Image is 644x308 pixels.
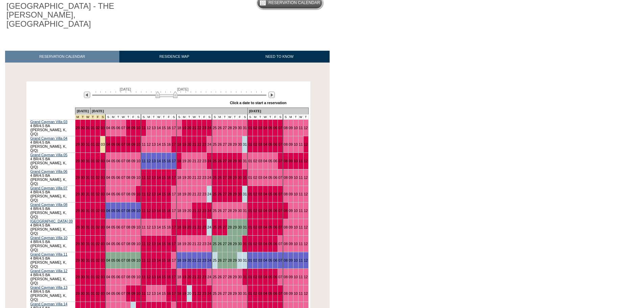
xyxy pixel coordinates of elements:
a: 05 [111,159,115,163]
a: 21 [192,175,196,180]
a: 01 [248,192,252,196]
a: 25 [213,126,217,130]
a: 04 [263,142,267,146]
a: 02 [253,142,257,146]
a: 07 [121,126,125,130]
a: 09 [289,142,293,146]
a: 15 [162,192,166,196]
a: 19 [182,142,186,146]
a: 20 [187,126,191,130]
a: 31 [86,225,90,229]
a: 07 [121,225,125,229]
a: 24 [207,175,211,180]
a: 07 [121,209,125,213]
a: 04 [106,209,110,213]
a: 06 [116,225,120,229]
a: 22 [197,175,201,180]
a: 18 [177,175,181,180]
a: 01 [248,159,252,163]
a: 09 [289,192,293,196]
a: 12 [147,142,151,146]
a: 03 [258,175,262,180]
a: 02 [96,225,100,229]
a: 01 [91,225,95,229]
a: 23 [202,126,206,130]
a: 31 [86,175,90,180]
a: 07 [278,126,282,130]
a: 08 [284,175,288,180]
a: 08 [284,159,288,163]
a: 07 [121,159,125,163]
a: 27 [223,192,227,196]
a: 03 [258,192,262,196]
a: 09 [289,159,293,163]
a: 16 [167,175,171,180]
a: RESERVATION CALENDAR [5,51,119,63]
a: 21 [192,192,196,196]
a: 10 [294,159,298,163]
a: 31 [86,159,90,163]
a: 06 [116,126,120,130]
a: 02 [96,159,100,163]
a: 20 [187,159,191,163]
a: 31 [86,126,90,130]
a: Grand Cayman Villa 07 [30,186,68,190]
a: 12 [304,126,308,130]
a: 11 [299,209,303,213]
a: 11 [299,175,303,180]
a: 08 [126,142,130,146]
a: 31 [86,142,90,146]
a: 29 [233,126,237,130]
a: 14 [157,209,161,213]
a: 03 [101,159,105,163]
a: 06 [273,192,277,196]
a: 03 [101,192,105,196]
a: 04 [263,192,267,196]
a: 29 [76,192,80,196]
a: 05 [111,175,115,180]
a: 02 [253,126,257,130]
a: 14 [157,126,161,130]
a: 06 [116,175,120,180]
a: 06 [273,175,277,180]
a: 23 [202,142,206,146]
a: 29 [76,209,80,213]
a: 30 [81,126,85,130]
a: 13 [152,142,156,146]
a: 31 [243,192,247,196]
a: 14 [157,142,161,146]
a: 06 [273,159,277,163]
a: 02 [96,175,100,180]
a: [GEOGRAPHIC_DATA] 09 [30,219,73,223]
a: 15 [162,175,166,180]
a: 05 [111,225,115,229]
a: 29 [233,142,237,146]
a: 14 [157,192,161,196]
a: 02 [96,142,100,146]
a: 22 [197,192,201,196]
a: 01 [91,142,95,146]
a: 01 [91,192,95,196]
a: 30 [81,142,85,146]
a: 25 [213,175,217,180]
a: 05 [268,142,272,146]
a: 30 [238,209,242,213]
a: 03 [101,126,105,130]
a: 03 [258,209,262,213]
a: 08 [126,175,130,180]
a: 07 [278,142,282,146]
a: 24 [207,192,211,196]
a: 17 [172,142,176,146]
a: 23 [202,159,206,163]
a: 10 [136,159,140,163]
a: 22 [197,159,201,163]
a: 28 [228,159,232,163]
a: 12 [304,209,308,213]
a: 31 [243,142,247,146]
a: 30 [81,209,85,213]
a: 26 [218,159,222,163]
a: 18 [177,192,181,196]
a: 09 [131,159,135,163]
a: 18 [177,209,181,213]
a: 12 [304,142,308,146]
